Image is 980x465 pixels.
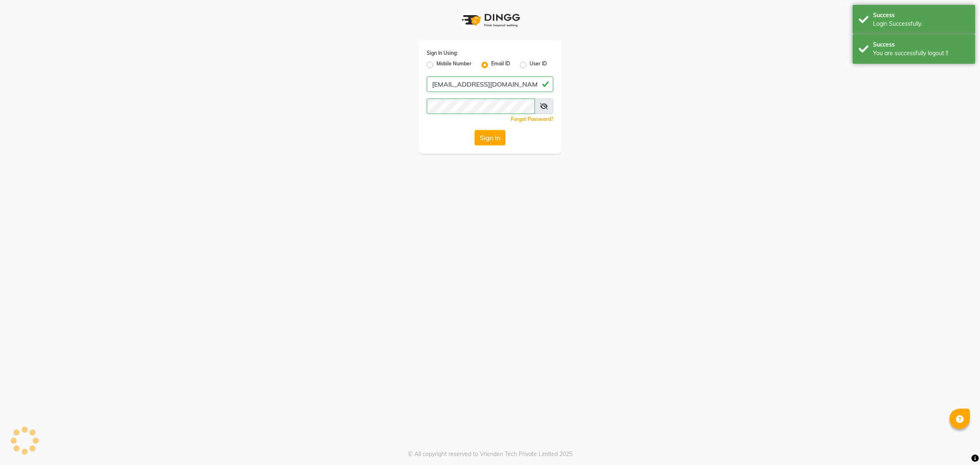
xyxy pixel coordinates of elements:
a: Forgot Password? [511,116,553,122]
label: User ID [530,60,547,70]
label: Email ID [491,60,510,70]
input: Username [427,98,535,114]
button: Sign In [474,130,506,145]
div: Success [873,11,969,20]
img: logo1.svg [457,8,523,32]
input: Username [427,76,553,92]
label: Sign In Using: [427,49,458,57]
div: You are successfully logout !! [873,49,969,58]
div: Login Successfully. [873,20,969,28]
div: Success [873,40,969,49]
label: Mobile Number [437,60,472,70]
